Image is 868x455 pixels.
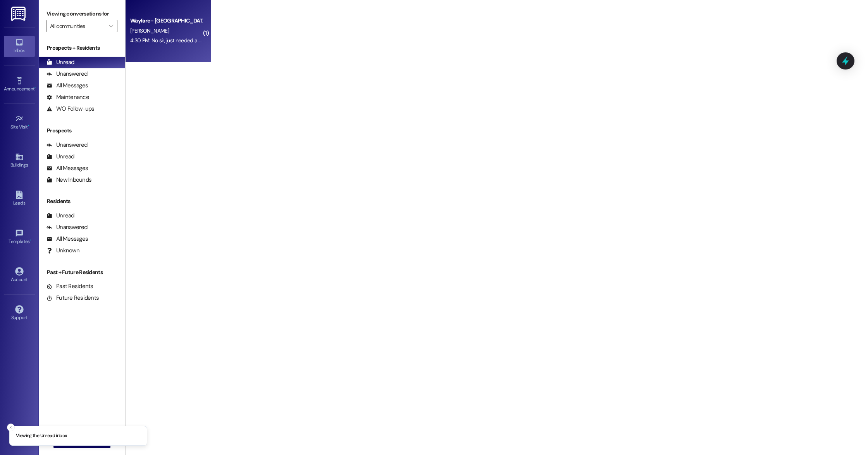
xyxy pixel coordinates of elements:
[46,223,88,231] div: Unanswered
[46,153,74,161] div: Unread
[46,141,88,149] div: Unanswered
[46,212,74,220] div: Unread
[4,112,35,133] a: Site Visit •
[46,8,117,20] label: Viewing conversations for
[46,93,89,101] div: Maintenance
[46,176,91,184] div: New Inbounds
[11,7,27,21] img: ResiDesk Logo
[130,17,202,25] div: Wayfare - [GEOGRAPHIC_DATA]
[16,432,67,439] p: Viewing the Unread inbox
[46,70,88,78] div: Unanswered
[130,27,169,34] span: [PERSON_NAME]
[46,294,99,302] div: Future Residents
[109,23,113,29] i: 
[46,235,88,243] div: All Messages
[39,197,125,205] div: Residents
[34,85,36,90] span: •
[30,238,31,243] span: •
[130,37,230,44] div: 4:30 PM: No sir, just needed a one bedroom.
[46,58,74,66] div: Unread
[4,36,35,57] a: Inbox
[4,265,35,286] a: Account
[39,127,125,135] div: Prospects
[46,164,88,172] div: All Messages
[46,105,94,113] div: WO Follow-ups
[46,82,88,90] div: All Messages
[7,424,15,431] button: Close toast
[4,150,35,171] a: Buildings
[4,188,35,209] a: Leads
[28,123,29,129] span: •
[39,44,125,52] div: Prospects + Residents
[4,227,35,248] a: Templates •
[50,20,105,32] input: All communities
[46,247,79,255] div: Unknown
[4,303,35,324] a: Support
[46,282,93,290] div: Past Residents
[39,268,125,276] div: Past + Future Residents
